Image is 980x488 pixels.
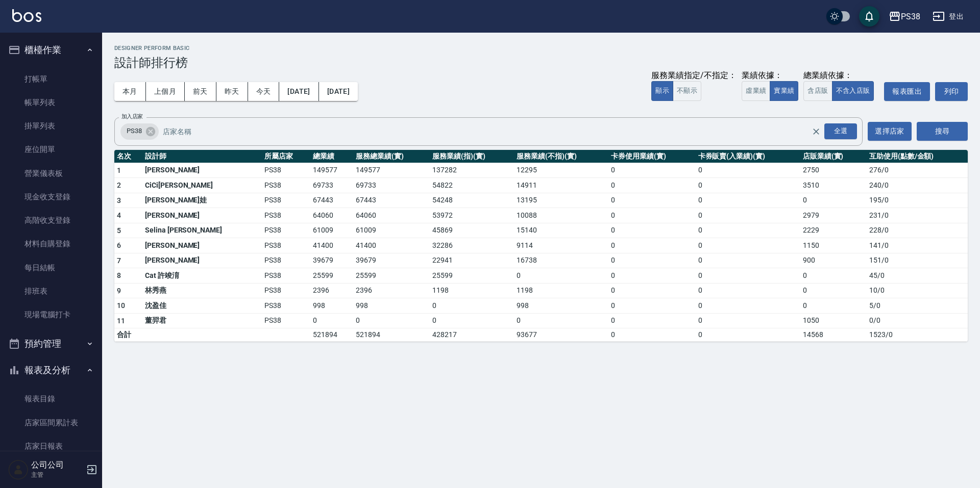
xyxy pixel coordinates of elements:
td: 39679 [310,253,353,268]
td: 10 / 0 [867,283,968,298]
td: 54822 [430,178,514,193]
th: 服務總業績(實) [353,150,430,163]
td: [PERSON_NAME] [142,208,262,223]
td: 0 [800,298,867,314]
td: 69733 [310,178,353,193]
button: 今天 [248,82,280,101]
td: 2229 [800,223,867,238]
th: 所屬店家 [262,150,311,163]
a: 高階收支登錄 [4,209,98,232]
td: PS38 [262,268,311,284]
button: [DATE] [319,82,358,101]
td: 998 [514,298,608,314]
span: 4 [117,211,121,219]
th: 互助使用(點數/金額) [867,150,968,163]
span: PS38 [120,126,148,136]
p: 主管 [31,470,83,479]
button: 不含入店販 [832,81,874,101]
h3: 設計師排行榜 [114,56,968,70]
td: 14568 [800,328,867,342]
td: 合計 [114,328,142,342]
td: 0 [608,178,696,193]
td: PS38 [262,253,311,268]
td: 276 / 0 [867,163,968,178]
td: PS38 [262,283,311,298]
td: 沈盈佳 [142,298,262,314]
span: 8 [117,271,121,279]
th: 卡券販賣(入業績)(實) [696,150,800,163]
a: 營業儀表板 [4,162,98,185]
button: 登出 [928,7,968,26]
td: PS38 [262,238,311,253]
td: 0 [696,298,800,314]
td: 14911 [514,178,608,193]
td: 0 [430,313,514,328]
td: 0 [696,313,800,328]
a: 帳單列表 [4,91,98,114]
th: 服務業績(指)(實) [430,150,514,163]
a: 掛單列表 [4,114,98,138]
td: 25599 [353,268,430,284]
td: PS38 [262,298,311,314]
td: 149577 [353,163,430,178]
img: Logo [12,9,41,22]
td: PS38 [262,193,311,208]
button: PS38 [885,6,924,27]
td: PS38 [262,208,311,223]
div: 總業績依據： [803,70,879,81]
th: 設計師 [142,150,262,163]
td: 195 / 0 [867,193,968,208]
td: 428217 [430,328,514,342]
td: 0 [608,163,696,178]
td: 521894 [310,328,353,342]
td: 0 [514,313,608,328]
td: 0 [353,313,430,328]
td: 1523 / 0 [867,328,968,342]
td: 0 [696,193,800,208]
td: 10088 [514,208,608,223]
td: 998 [310,298,353,314]
td: 2396 [310,283,353,298]
span: 7 [117,256,121,265]
td: 93677 [514,328,608,342]
td: 45869 [430,223,514,238]
td: 0 [608,208,696,223]
td: PS38 [262,163,311,178]
td: 41400 [353,238,430,253]
td: PS38 [262,313,311,328]
td: 231 / 0 [867,208,968,223]
td: 0 [608,253,696,268]
td: PS38 [262,223,311,238]
td: 67443 [310,193,353,208]
td: 3510 [800,178,867,193]
td: 141 / 0 [867,238,968,253]
td: 240 / 0 [867,178,968,193]
td: 董羿君 [142,313,262,328]
td: 0 [430,298,514,314]
button: 不顯示 [673,81,701,101]
td: 0 / 0 [867,313,968,328]
button: 報表匯出 [884,82,930,101]
td: 25599 [430,268,514,284]
a: 座位開單 [4,138,98,161]
td: 0 [696,178,800,193]
div: PS38 [120,123,159,140]
td: 521894 [353,328,430,342]
td: 64060 [353,208,430,223]
span: 5 [117,226,121,235]
td: 0 [696,208,800,223]
td: 0 [608,298,696,314]
span: 11 [117,317,126,325]
td: 39679 [353,253,430,268]
td: 149577 [310,163,353,178]
td: PS38 [262,178,311,193]
a: 店家區間累計表 [4,411,98,434]
td: [PERSON_NAME]娃 [142,193,262,208]
th: 服務業績(不指)(實) [514,150,608,163]
button: 顯示 [651,81,673,101]
span: 10 [117,301,126,310]
td: 12295 [514,163,608,178]
td: 0 [608,283,696,298]
a: 每日結帳 [4,256,98,279]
